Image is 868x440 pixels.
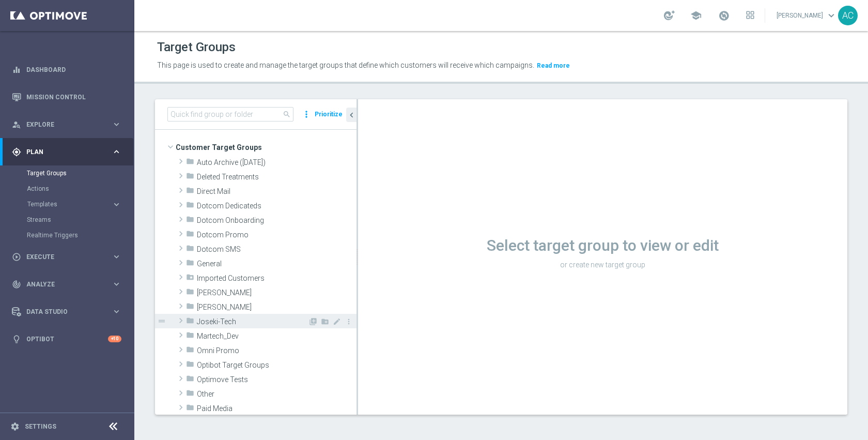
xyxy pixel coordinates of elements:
span: Martech_Dev [197,332,357,341]
div: Analyze [12,280,112,289]
span: Imported Customers [197,274,357,283]
i: folder [186,244,194,256]
i: keyboard_arrow_right [112,252,121,262]
span: Templates [27,201,101,207]
button: Prioritize [313,108,344,122]
i: folder [186,186,194,198]
i: folder [186,403,194,415]
span: Dotcom Dedicateds [197,202,357,210]
i: folder [186,157,194,169]
i: folder [186,215,194,227]
span: General [197,260,357,268]
i: Rename Folder [333,317,341,326]
button: gps_fixed Plan keyboard_arrow_right [11,148,122,156]
button: Templates keyboard_arrow_right [27,200,122,208]
div: Mission Control [12,83,121,111]
i: keyboard_arrow_right [112,307,121,316]
i: folder_special [186,273,194,285]
a: Target Groups [27,169,107,177]
i: folder [186,230,194,241]
button: equalizer Dashboard [11,66,122,74]
a: Streams [27,216,107,224]
i: keyboard_arrow_right [112,279,121,289]
button: lightbulb Optibot +10 [11,335,122,343]
div: Target Groups [27,165,133,181]
i: folder [186,201,194,213]
div: +10 [108,336,121,342]
span: school [690,10,702,21]
i: more_vert [301,107,312,122]
button: Data Studio keyboard_arrow_right [11,308,122,316]
i: person_search [12,120,21,129]
i: keyboard_arrow_right [112,119,121,129]
span: Other [197,390,357,399]
i: keyboard_arrow_right [112,147,121,157]
button: track_changes Analyze keyboard_arrow_right [11,280,122,289]
i: gps_fixed [12,147,21,157]
i: folder [186,345,194,357]
p: or create new target group [358,260,847,269]
i: folder [186,360,194,372]
input: Quick find group or folder [167,107,293,122]
div: Templates [27,196,133,212]
a: Settings [25,423,56,430]
div: Streams [27,212,133,227]
span: Execute [26,254,112,260]
i: Add Folder [321,317,329,326]
div: Templates [27,201,112,207]
button: chevron_left [346,108,357,122]
i: lightbulb [12,335,21,344]
span: Analyze [26,281,112,287]
a: Optibot [26,325,108,353]
i: track_changes [12,280,21,289]
i: more_vert [345,317,353,326]
span: Joseki-Tech [197,317,308,326]
span: Plan [26,149,112,155]
i: folder [186,259,194,270]
span: Optimove Tests [197,375,357,384]
span: search [283,110,291,118]
button: person_search Explore keyboard_arrow_right [11,120,122,129]
i: folder [186,374,194,386]
span: Dotcom SMS [197,245,357,254]
span: Data Studio [26,309,112,315]
span: Auto Archive (2025-09-10) [197,158,357,167]
div: Realtime Triggers [27,227,133,243]
i: folder [186,316,194,328]
span: Deleted Treatments [197,173,357,181]
span: Customer Target Groups [176,140,357,155]
button: play_circle_outline Execute keyboard_arrow_right [11,253,122,261]
button: Mission Control [11,93,122,101]
div: Explore [12,120,112,129]
span: Optibot Target Groups [197,361,357,370]
i: folder [186,389,194,401]
span: Dotcom Onboarding [197,216,357,225]
span: Direct Mail [197,187,357,196]
div: Data Studio [12,307,112,316]
h1: Target Groups [157,40,236,55]
a: [PERSON_NAME]keyboard_arrow_down [776,8,838,23]
i: equalizer [12,65,21,74]
span: Dotcom Promo [197,231,357,239]
i: folder [186,302,194,314]
i: folder [186,287,194,299]
a: Realtime Triggers [27,231,107,239]
a: Dashboard [26,56,121,83]
div: Execute [12,252,112,262]
span: Paid Media [197,404,357,413]
i: folder [186,331,194,343]
i: folder [186,172,194,184]
button: Read more [536,60,571,71]
i: chevron_left [347,110,357,120]
div: Plan [12,147,112,157]
i: play_circle_outline [12,252,21,262]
